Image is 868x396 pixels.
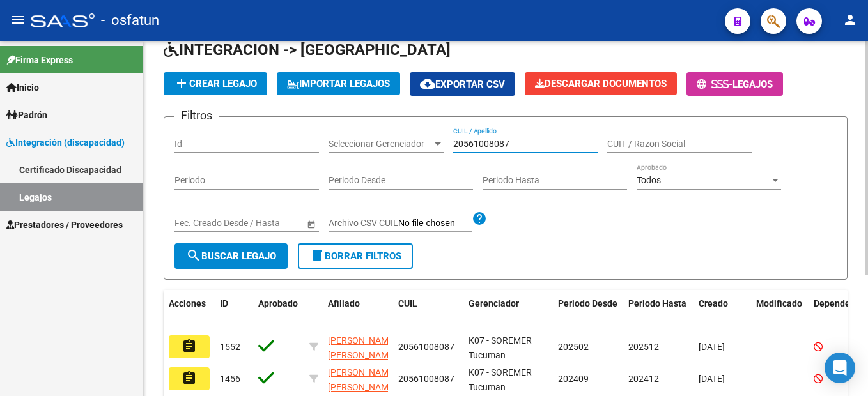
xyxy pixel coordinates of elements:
[309,248,325,263] mat-icon: delete
[174,78,257,89] span: Crear Legajo
[628,374,659,384] span: 202412
[420,79,505,90] span: Exportar CSV
[697,79,732,90] span: -
[6,108,47,122] span: Padrón
[553,290,623,332] datatable-header-cell: Periodo Desde
[398,342,454,352] span: 20561008087
[329,139,432,149] span: Seleccionar Gerenciador
[558,298,617,308] span: Periodo Desde
[328,335,396,360] span: [PERSON_NAME] [PERSON_NAME]
[174,243,288,269] button: Buscar Legajo
[298,243,413,269] button: Borrar Filtros
[186,248,201,263] mat-icon: search
[628,298,686,308] span: Periodo Hasta
[6,80,39,95] span: Inicio
[393,290,463,332] datatable-header-cell: CUIL
[6,135,125,149] span: Integración (discapacidad)
[232,218,295,229] input: Fecha fin
[164,72,267,95] button: Crear Legajo
[398,374,454,384] span: 20561008087
[169,298,206,308] span: Acciones
[637,175,661,185] span: Todos
[329,218,398,228] span: Archivo CSV CUIL
[10,12,26,27] mat-icon: menu
[220,374,240,384] span: 1456
[220,298,228,308] span: ID
[699,374,725,384] span: [DATE]
[215,290,253,332] datatable-header-cell: ID
[174,218,221,229] input: Fecha inicio
[814,298,867,308] span: Dependencia
[287,78,390,89] span: IMPORTAR LEGAJOS
[164,41,451,59] span: INTEGRACION -> [GEOGRAPHIC_DATA]
[699,342,725,352] span: [DATE]
[694,290,751,332] datatable-header-cell: Creado
[174,107,219,125] h3: Filtros
[164,290,215,332] datatable-header-cell: Acciones
[182,370,197,386] mat-icon: assignment
[420,76,435,91] mat-icon: cloud_download
[469,335,532,360] span: K07 - SOREMER Tucuman
[328,367,396,392] span: [PERSON_NAME] [PERSON_NAME]
[410,72,515,96] button: Exportar CSV
[309,250,401,262] span: Borrar Filtros
[842,12,858,27] mat-icon: person
[469,367,532,392] span: K07 - SOREMER Tucuman
[6,218,123,232] span: Prestadores / Proveedores
[304,217,318,231] button: Open calendar
[686,72,783,96] button: -Legajos
[472,211,487,226] mat-icon: help
[535,78,667,89] span: Descargar Documentos
[751,290,809,332] datatable-header-cell: Modificado
[558,342,589,352] span: 202502
[525,72,677,95] button: Descargar Documentos
[258,298,298,308] span: Aprobado
[756,298,802,308] span: Modificado
[628,342,659,352] span: 202512
[101,6,159,34] span: - osfatun
[558,374,589,384] span: 202409
[253,290,304,332] datatable-header-cell: Aprobado
[699,298,728,308] span: Creado
[732,79,773,90] span: Legajos
[398,298,417,308] span: CUIL
[463,290,553,332] datatable-header-cell: Gerenciador
[328,298,360,308] span: Afiliado
[174,75,189,91] mat-icon: add
[6,53,73,67] span: Firma Express
[277,72,400,95] button: IMPORTAR LEGAJOS
[182,339,197,354] mat-icon: assignment
[469,298,519,308] span: Gerenciador
[623,290,694,332] datatable-header-cell: Periodo Hasta
[398,218,472,229] input: Archivo CSV CUIL
[220,342,240,352] span: 1552
[186,250,276,262] span: Buscar Legajo
[323,290,393,332] datatable-header-cell: Afiliado
[825,353,855,383] div: Open Intercom Messenger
